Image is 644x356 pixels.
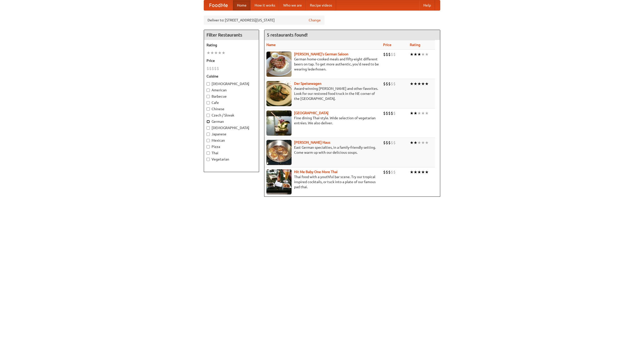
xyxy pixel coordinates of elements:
li: $ [386,110,388,116]
li: ★ [414,52,417,57]
li: ★ [421,140,425,145]
img: esthers.jpg [266,52,292,77]
input: Thai [207,151,210,155]
li: ★ [207,50,210,56]
h5: Cuisine [207,74,256,79]
li: ★ [425,169,429,175]
li: $ [393,52,396,57]
input: Barbecue [207,95,210,98]
li: ★ [425,52,429,57]
div: Deliver to: [STREET_ADDRESS][US_STATE] [204,16,325,25]
li: ★ [210,50,214,56]
li: ★ [421,110,425,116]
li: ★ [414,169,417,175]
a: Help [419,0,435,10]
li: $ [383,81,386,87]
li: $ [388,140,391,145]
p: German home-cooked meals and fifty-eight different beers on tap. To get more authentic, you'd nee... [266,57,379,72]
img: speisewagen.jpg [266,81,292,106]
li: ★ [421,169,425,175]
li: $ [386,81,388,87]
img: kohlhaus.jpg [266,140,292,165]
a: Hit Me Baby One More Thai [294,170,338,174]
label: Chinese [207,106,256,111]
li: $ [391,169,393,175]
a: Price [383,43,391,47]
a: Who we are [279,0,306,10]
li: ★ [414,140,417,145]
b: [PERSON_NAME] Haus [294,140,330,144]
li: $ [391,110,393,116]
li: $ [207,66,209,71]
label: Pizza [207,144,256,149]
label: American [207,88,256,93]
label: Barbecue [207,94,256,99]
li: $ [393,110,396,116]
li: ★ [417,140,421,145]
li: ★ [414,81,417,87]
a: Change [309,18,321,23]
input: Pizza [207,145,210,148]
a: [PERSON_NAME]'s German Saloon [294,52,348,56]
a: Name [266,43,276,47]
input: Japanese [207,133,210,136]
a: Recipe videos [306,0,336,10]
input: Czech / Slovak [207,114,210,117]
a: FoodMe [204,0,233,10]
li: ★ [218,50,222,56]
li: ★ [417,81,421,87]
a: Der Speisewagen [294,82,321,86]
li: $ [388,52,391,57]
li: ★ [410,110,414,116]
input: Vegetarian [207,158,210,161]
a: Rating [410,43,420,47]
img: babythai.jpg [266,169,292,194]
label: German [207,119,256,124]
li: $ [209,66,212,71]
h4: Filter Restaurants [204,30,259,40]
li: ★ [214,50,218,56]
label: Thai [207,150,256,155]
li: $ [214,66,217,71]
label: Vegetarian [207,157,256,162]
a: How it works [251,0,279,10]
li: ★ [417,52,421,57]
li: $ [386,52,388,57]
li: $ [388,81,391,87]
li: $ [391,52,393,57]
label: Cafe [207,100,256,105]
li: $ [383,110,386,116]
input: [DEMOGRAPHIC_DATA] [207,82,210,86]
input: American [207,89,210,92]
li: ★ [410,52,414,57]
li: $ [386,140,388,145]
li: $ [391,140,393,145]
li: ★ [410,140,414,145]
label: Czech / Slovak [207,113,256,118]
li: $ [383,169,386,175]
li: ★ [425,110,429,116]
img: satay.jpg [266,110,292,136]
li: $ [212,66,214,71]
li: ★ [421,52,425,57]
input: Cafe [207,101,210,104]
p: East German specialties, in a family-friendly setting. Come warm up with our delicious soups. [266,145,379,155]
li: ★ [410,81,414,87]
a: Home [233,0,251,10]
li: ★ [417,110,421,116]
li: ★ [417,169,421,175]
li: $ [383,140,386,145]
li: ★ [410,169,414,175]
label: Japanese [207,132,256,137]
li: $ [393,140,396,145]
a: [GEOGRAPHIC_DATA] [294,111,329,115]
li: ★ [414,110,417,116]
li: $ [217,66,219,71]
h5: Rating [207,43,256,48]
li: ★ [222,50,225,56]
li: $ [393,169,396,175]
li: $ [386,169,388,175]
